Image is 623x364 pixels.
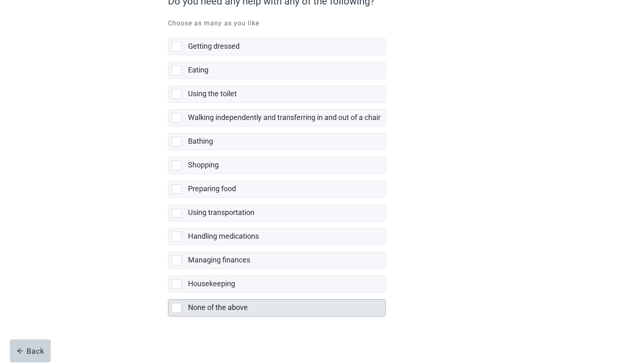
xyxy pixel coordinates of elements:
label: Getting dressed [188,42,240,50]
label: Shopping [188,161,219,169]
label: Walking independently and transferring in and out of a chair [188,113,381,122]
button: arrow-leftBack [10,339,51,362]
label: Housekeeping [188,279,235,288]
label: Managing finances [188,255,250,264]
label: Using transportation [188,208,254,217]
div: Back [17,347,44,355]
label: Bathing [188,137,213,145]
label: Preparing food [188,184,236,193]
label: Eating [188,66,208,74]
label: Handling medications [188,232,259,240]
p: Choose as many as you like [168,18,455,28]
span: arrow-left [17,348,23,354]
label: Using the toilet [188,89,237,98]
label: None of the above [188,303,248,312]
